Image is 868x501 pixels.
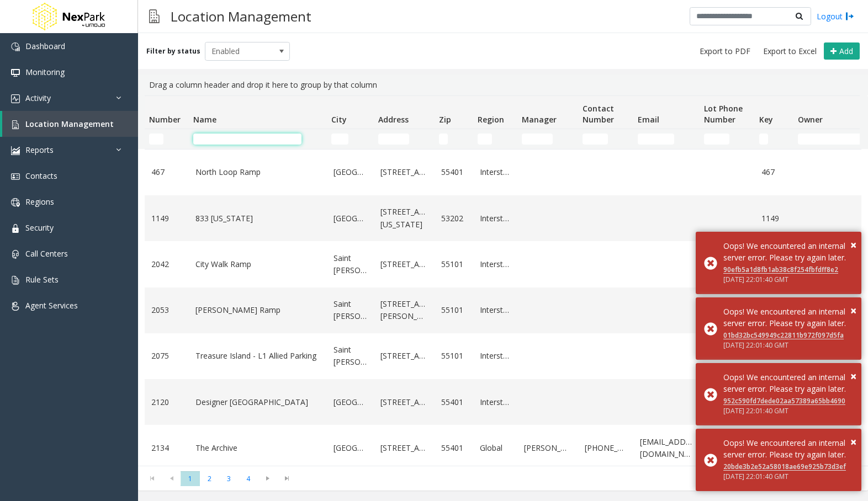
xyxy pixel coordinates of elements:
a: 53202 [441,212,467,225]
button: Close [850,302,856,319]
span: Address [378,114,409,125]
a: Logout [817,10,854,22]
span: Agent Services [25,300,78,311]
a: Interstate [480,304,511,316]
a: 55101 [441,350,467,362]
a: 2120 [151,396,182,408]
h3: Location Management [165,3,317,30]
img: 'icon' [11,302,20,311]
a: 467 [151,166,182,178]
a: Interstate [480,396,511,408]
input: Email Filter [638,134,674,145]
td: Zip Filter [435,129,473,149]
td: Address Filter [374,129,435,149]
span: Owner [798,114,823,125]
div: Oops! We encountered an internal server error. Please try again later. [723,240,853,263]
div: [DATE] 22:01:40 GMT [723,406,853,416]
td: Contact Number Filter [578,129,633,149]
span: × [850,434,856,449]
span: Export to PDF [700,46,750,57]
td: Number Filter [145,129,189,149]
kendo-pager-info: 1 - 20 of 65 items [303,474,857,483]
a: North Loop Ramp [195,166,320,178]
a: Location Management [2,111,138,137]
span: Dashboard [25,41,65,51]
img: 'icon' [11,120,20,129]
a: [GEOGRAPHIC_DATA] [334,212,367,225]
a: Interstate [480,258,511,270]
a: 2053 [151,304,182,316]
img: 'icon' [11,68,20,77]
a: Interstate [480,166,511,178]
span: Page 2 [200,471,219,486]
td: Key Filter [755,129,793,149]
a: [PHONE_NUMBER] [585,442,627,454]
a: [STREET_ADDRESS] [380,442,428,454]
a: Interstate [480,350,511,362]
span: Lot Phone Number [704,103,743,125]
div: [DATE] 22:01:40 GMT [723,472,853,482]
span: Export to Excel [763,46,817,57]
a: [EMAIL_ADDRESS][DOMAIN_NAME] [640,436,693,461]
span: Page 3 [219,471,239,486]
a: Treasure Island - L1 Allied Parking [195,350,320,362]
a: [GEOGRAPHIC_DATA] [334,166,367,178]
a: [STREET_ADDRESS] [380,166,428,178]
span: × [850,369,856,383]
a: 55101 [441,304,467,316]
img: pageIcon [149,3,160,30]
a: 2042 [151,258,182,270]
input: Number Filter [149,134,163,145]
a: City Walk Ramp [195,258,320,270]
span: × [850,237,856,252]
img: 'icon' [11,276,20,285]
a: 55101 [441,258,467,270]
a: [PERSON_NAME] [524,442,571,454]
span: Activity [25,93,51,103]
a: 952c590fd7dede02aa57389a65bb4690 [723,396,845,406]
span: City [331,114,347,125]
img: 'icon' [11,172,20,181]
span: Zip [439,114,451,125]
span: Key [759,114,773,125]
img: 'icon' [11,250,20,259]
span: Go to the next page [260,474,275,483]
a: [GEOGRAPHIC_DATA] [334,396,367,408]
span: Go to the last page [279,474,294,483]
button: Add [824,42,860,60]
span: Page 4 [239,471,258,486]
button: Export to Excel [759,44,821,59]
td: City Filter [327,129,374,149]
span: Number [149,114,181,125]
img: logout [845,10,854,22]
a: [STREET_ADDRESS] [380,350,428,362]
a: 2075 [151,350,182,362]
div: Oops! We encountered an internal server error. Please try again later. [723,437,853,460]
a: Designer [GEOGRAPHIC_DATA] [195,396,320,408]
button: Close [850,368,856,385]
img: 'icon' [11,224,20,233]
a: 467 [761,166,787,178]
span: Contact Number [583,103,614,125]
input: Lot Phone Number Filter [704,134,729,145]
label: Filter by status [146,46,200,56]
a: 1149 [761,212,787,225]
a: Saint [PERSON_NAME] [334,252,367,277]
span: Region [478,114,504,125]
input: Region Filter [478,134,492,145]
a: Interstate [480,212,511,225]
a: Saint [PERSON_NAME] [334,298,367,323]
td: Manager Filter [517,129,578,149]
td: Email Filter [633,129,700,149]
a: [PERSON_NAME] Ramp [195,304,320,316]
span: × [850,303,856,318]
span: Email [638,114,659,125]
img: 'icon' [11,198,20,207]
span: Regions [25,196,54,207]
img: 'icon' [11,42,20,51]
span: Call Centers [25,248,68,259]
a: [STREET_ADDRESS][US_STATE] [380,206,428,231]
span: Location Management [25,119,114,129]
td: Lot Phone Number Filter [700,129,755,149]
div: Oops! We encountered an internal server error. Please try again later. [723,371,853,395]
